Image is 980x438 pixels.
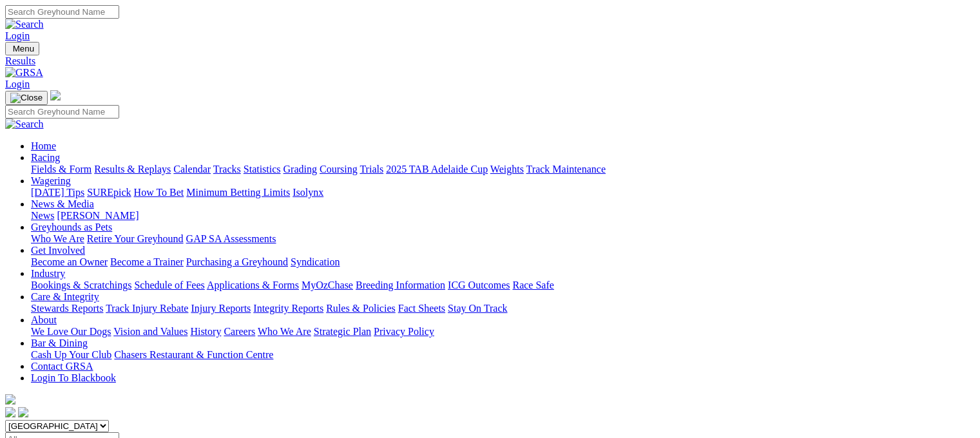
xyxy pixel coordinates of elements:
[186,256,288,267] a: Purchasing a Greyhound
[113,326,187,337] a: Vision and Values
[106,303,188,314] a: Track Injury Rebate
[31,326,975,338] div: About
[314,326,371,337] a: Strategic Plan
[356,280,445,290] a: Breeding Information
[10,93,43,103] img: Close
[398,303,445,314] a: Fact Sheets
[31,326,111,337] a: We Love Our Dogs
[244,164,281,175] a: Statistics
[5,67,43,79] img: GRSA
[5,105,119,119] input: Search
[31,361,93,372] a: Contact GRSA
[186,233,276,244] a: GAP SA Assessments
[5,91,48,105] button: Toggle navigation
[31,291,99,302] a: Care & Integrity
[291,256,340,267] a: Syndication
[5,19,44,30] img: Search
[31,233,975,245] div: Greyhounds as Pets
[448,303,507,314] a: Stay On Track
[253,303,323,314] a: Integrity Reports
[31,256,975,268] div: Get Involved
[31,280,975,291] div: Industry
[31,164,91,175] a: Fields & Form
[50,90,61,100] img: logo-grsa-white.png
[5,407,15,417] img: facebook.svg
[386,164,488,175] a: 2025 TAB Adelaide Cup
[224,326,255,337] a: Careers
[186,187,290,198] a: Minimum Betting Limits
[87,233,184,244] a: Retire Your Greyhound
[31,338,88,348] a: Bar & Dining
[31,164,975,175] div: Racing
[110,256,184,267] a: Become a Trainer
[134,187,184,198] a: How To Bet
[5,79,30,90] a: Login
[31,303,975,314] div: Care & Integrity
[31,140,56,151] a: Home
[31,210,54,221] a: News
[191,303,251,314] a: Injury Reports
[490,164,524,175] a: Weights
[173,164,211,175] a: Calendar
[31,256,108,267] a: Become an Owner
[31,198,94,209] a: News & Media
[5,119,44,130] img: Search
[5,30,30,41] a: Login
[213,164,241,175] a: Tracks
[207,280,299,290] a: Applications & Forms
[5,394,15,405] img: logo-grsa-white.png
[258,326,311,337] a: Who We Are
[87,187,131,198] a: SUREpick
[293,187,323,198] a: Isolynx
[114,349,273,360] a: Chasers Restaurant & Function Centre
[31,314,57,325] a: About
[13,44,34,53] span: Menu
[326,303,396,314] a: Rules & Policies
[18,407,28,417] img: twitter.svg
[31,210,975,222] div: News & Media
[31,372,116,383] a: Login To Blackbook
[31,280,131,290] a: Bookings & Scratchings
[31,349,111,360] a: Cash Up Your Club
[526,164,606,175] a: Track Maintenance
[283,164,317,175] a: Grading
[5,55,975,67] a: Results
[31,233,84,244] a: Who We Are
[320,164,358,175] a: Coursing
[31,152,60,163] a: Racing
[31,222,112,233] a: Greyhounds as Pets
[31,187,975,198] div: Wagering
[374,326,434,337] a: Privacy Policy
[190,326,221,337] a: History
[31,175,71,186] a: Wagering
[512,280,553,290] a: Race Safe
[31,349,975,361] div: Bar & Dining
[57,210,139,221] a: [PERSON_NAME]
[302,280,353,290] a: MyOzChase
[134,280,204,290] a: Schedule of Fees
[31,187,84,198] a: [DATE] Tips
[94,164,171,175] a: Results & Replays
[31,303,103,314] a: Stewards Reports
[31,245,85,256] a: Get Involved
[31,268,65,279] a: Industry
[360,164,383,175] a: Trials
[5,42,39,55] button: Toggle navigation
[448,280,510,290] a: ICG Outcomes
[5,5,119,19] input: Search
